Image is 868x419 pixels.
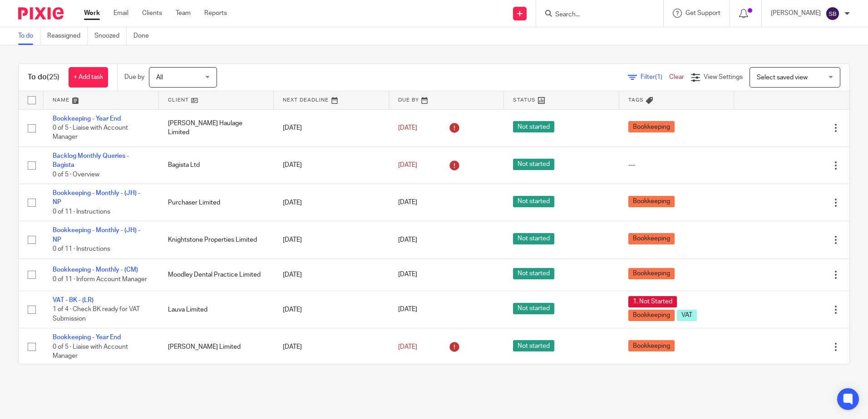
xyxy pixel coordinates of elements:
span: 1. Not Started [628,296,677,307]
a: Email [113,9,128,18]
td: Knightstone Properties Limited [159,221,274,258]
h1: To do [28,73,59,82]
span: Bookkeeping [628,310,675,321]
td: [DATE] [274,221,389,258]
a: Bookkeeping - Monthly - (CM) [53,267,138,273]
a: Team [176,9,191,18]
span: Not started [513,121,554,132]
span: 0 of 11 · Instructions [53,246,110,252]
span: (25) [47,73,59,81]
td: [DATE] [274,258,389,291]
span: Not started [513,340,554,351]
span: [DATE] [398,344,417,350]
div: --- [628,161,725,170]
a: Done [133,27,156,45]
span: Bookkeeping [628,121,675,132]
p: [PERSON_NAME] [771,9,821,18]
span: (1) [655,74,662,80]
td: [DATE] [274,146,389,184]
span: Not started [513,196,554,207]
td: [DATE] [274,109,389,146]
span: All [156,74,163,81]
td: [PERSON_NAME] Limited [159,328,274,365]
span: 0 of 5 · Overview [53,171,99,178]
span: Bookkeeping [628,340,675,351]
span: 0 of 5 · Liaise with Account Manager [53,344,128,360]
td: [DATE] [274,328,389,365]
a: Clear [669,74,684,80]
a: VAT - BK - (LR) [53,297,94,303]
a: Work [84,9,100,18]
span: Not started [513,303,554,314]
span: Get Support [686,10,720,16]
span: Filter [641,74,669,80]
span: [DATE] [398,272,417,278]
td: Bagista Ltd [159,146,274,184]
span: Bookkeeping [628,233,675,244]
td: Lauva Limited [159,291,274,328]
img: Pixie [18,7,64,19]
span: Select saved view [757,74,808,81]
span: Bookkeeping [628,196,675,207]
td: Purchaser Limited [159,184,274,221]
a: Bookkeeping - Monthly - (JH) - NP [53,227,140,243]
span: [DATE] [398,307,417,313]
a: Clients [142,9,162,18]
span: Not started [513,233,554,244]
span: Bookkeeping [628,268,675,279]
span: [DATE] [398,200,417,206]
span: View Settings [704,74,743,80]
span: 0 of 5 · Liaise with Account Manager [53,125,128,141]
span: Tags [628,97,644,102]
img: svg%3E [825,6,840,21]
span: [DATE] [398,237,417,243]
a: Bookkeeping - Year End [53,334,121,341]
td: [PERSON_NAME] Haulage Limited [159,109,274,146]
span: Not started [513,268,554,279]
a: Snoozed [94,27,127,45]
span: [DATE] [398,162,417,168]
span: 0 of 11 · Instructions [53,209,110,215]
a: + Add task [69,67,108,88]
span: 1 of 4 · Check BK ready for VAT Submission [53,307,140,322]
span: VAT [677,310,697,321]
td: [DATE] [274,291,389,328]
p: Due by [124,73,144,82]
span: Not started [513,159,554,170]
a: To do [18,27,40,45]
a: Reports [204,9,227,18]
span: 0 of 11 · Inform Account Manager [53,276,147,283]
span: [DATE] [398,125,417,131]
a: Bookkeeping - Year End [53,116,121,122]
a: Backlog Monthly Queries - Bagista [53,153,129,168]
td: Moodley Dental Practice Limited [159,258,274,291]
td: [DATE] [274,184,389,221]
input: Search [554,11,636,19]
a: Reassigned [47,27,88,45]
a: Bookkeeping - Monthly - (JH) - NP [53,190,140,205]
